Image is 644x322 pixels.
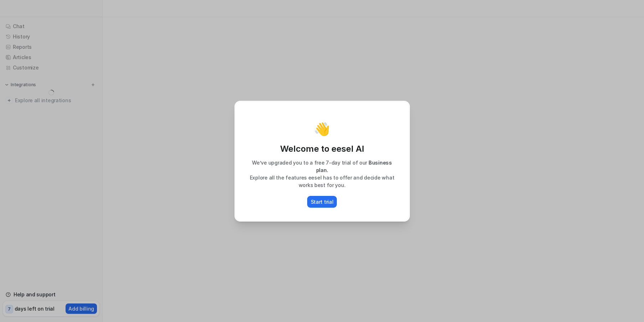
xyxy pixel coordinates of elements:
p: Welcome to eesel AI [243,143,402,155]
button: Start trial [307,196,337,208]
p: Start trial [311,198,334,206]
p: 👋 [314,122,330,136]
p: Explore all the features eesel has to offer and decide what works best for you. [243,174,402,189]
p: We’ve upgraded you to a free 7-day trial of our [243,159,402,174]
